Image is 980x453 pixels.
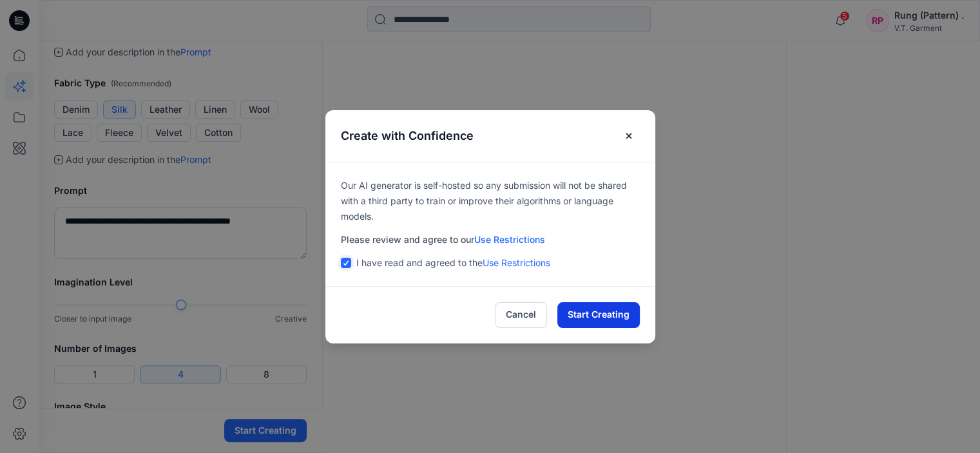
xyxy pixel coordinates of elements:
[341,178,640,224] p: Our AI generator is self-hosted so any submission will not be shared with a third party to train ...
[483,257,550,268] a: Use Restrictions
[557,302,640,328] button: Start Creating
[495,302,547,328] button: Cancel
[474,234,545,245] a: Use Restrictions
[618,126,640,146] button: Close
[356,255,550,271] p: I have read and agreed to the
[341,232,640,247] p: Please review and agree to our
[325,110,655,162] header: Create with Confidence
